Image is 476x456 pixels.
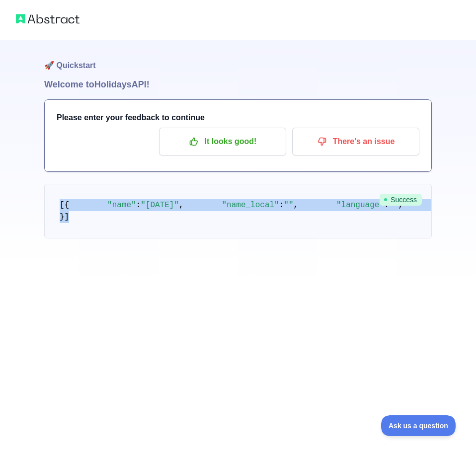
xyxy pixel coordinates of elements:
[381,415,456,436] iframe: Toggle Customer Support
[179,201,184,210] span: ,
[166,133,279,150] p: It looks good!
[279,201,284,210] span: :
[16,12,79,26] img: Abstract logo
[60,201,65,210] span: [
[284,201,293,210] span: ""
[159,128,286,155] button: It looks good!
[336,201,384,210] span: "language"
[292,128,419,155] button: There's an issue
[294,201,299,210] span: ,
[222,201,279,210] span: "name_local"
[107,201,136,210] span: "name"
[136,201,141,210] span: :
[44,40,432,77] h1: 🚀 Quickstart
[141,201,179,210] span: "[DATE]"
[57,112,419,124] h3: Please enter your feedback to continue
[44,77,432,91] h1: Welcome to Holidays API!
[380,194,422,206] span: Success
[300,133,412,150] p: There's an issue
